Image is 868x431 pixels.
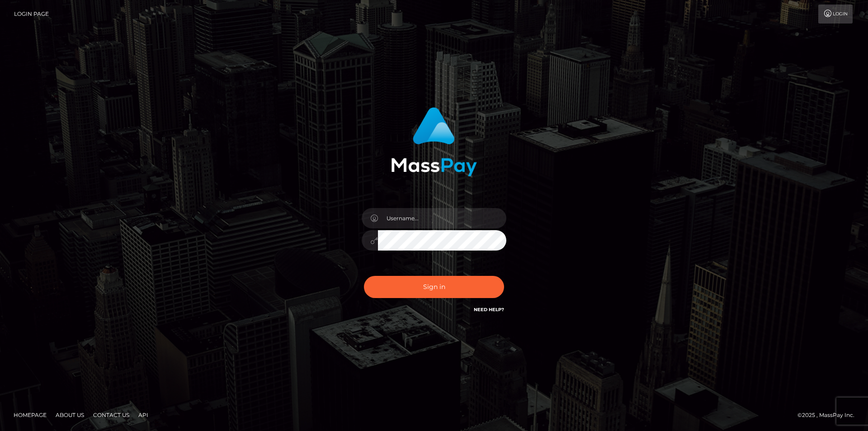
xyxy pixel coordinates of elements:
[474,307,504,313] a: Need Help?
[90,408,133,422] a: Contact Us
[818,5,853,24] a: Login
[797,410,861,420] div: © 2025 , MassPay Inc.
[135,408,152,422] a: API
[10,408,50,422] a: Homepage
[391,107,477,176] img: MassPay Login
[378,208,506,228] input: Username...
[52,408,88,422] a: About Us
[364,276,504,298] button: Sign in
[14,5,49,24] a: Login Page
